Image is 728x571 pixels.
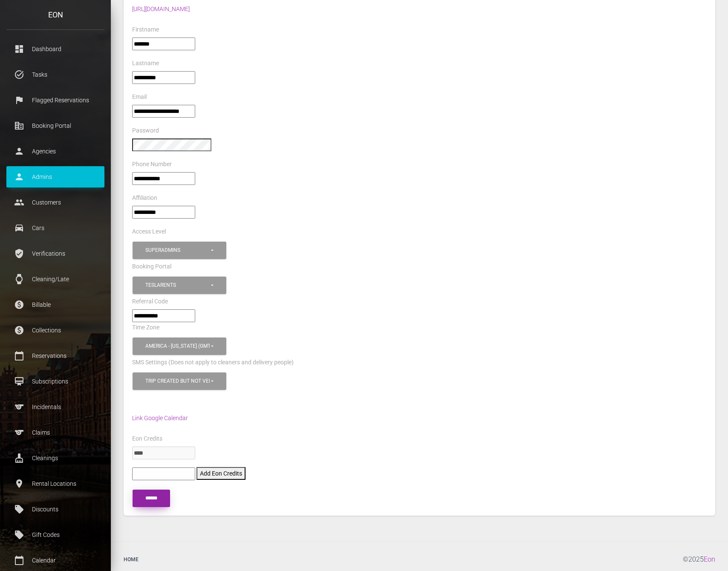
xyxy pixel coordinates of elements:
[132,194,157,202] label: Affiliation
[13,554,98,567] p: Calendar
[145,343,210,350] div: America - [US_STATE] (GMT -05:00)
[132,435,162,443] label: Eon Credits
[6,141,104,162] a: person Agencies
[132,358,294,367] label: SMS Settings (Does not apply to cleaners and delivery people)
[13,68,98,81] p: Tasks
[6,166,104,187] a: person Admins
[6,371,104,392] a: card_membership Subscriptions
[13,401,98,413] p: Incidentals
[6,243,104,264] a: verified_user Verifications
[704,555,715,563] a: Eon
[13,119,98,132] p: Booking Portal
[13,426,98,439] p: Claims
[133,372,226,390] button: Trip created but not verified, Trip was cancelled, Customer is verified and trip is set to go
[13,196,98,209] p: Customers
[13,273,98,285] p: Cleaning/Late
[6,524,104,545] a: local_offer Gift Codes
[6,115,104,136] a: corporate_fare Booking Portal
[6,396,104,418] a: sports Incidentals
[13,145,98,158] p: Agencies
[132,59,159,68] label: Lastname
[132,323,159,332] label: Time Zone
[13,43,98,55] p: Dashboard
[133,337,226,355] button: America - New York (GMT -05:00)
[196,467,246,480] button: Add Eon Credits
[13,247,98,260] p: Verifications
[6,294,104,315] a: paid Billable
[6,217,104,239] a: drive_eta Cars
[6,422,104,443] a: sports Claims
[13,298,98,311] p: Billable
[132,297,168,306] label: Referral Code
[13,170,98,183] p: Admins
[6,268,104,290] a: watch Cleaning/Late
[13,503,98,516] p: Discounts
[132,228,166,236] label: Access Level
[6,38,104,60] a: dashboard Dashboard
[145,282,210,289] div: TeslaRents
[6,320,104,341] a: paid Collections
[132,262,171,271] label: Booking Portal
[6,447,104,469] a: cleaning_services Cleanings
[145,378,210,385] div: Trip created but not verified , Trip was cancelled , Customer is verified and trip is set to go
[117,548,145,571] a: Home
[13,375,98,388] p: Subscriptions
[6,550,104,571] a: calendar_today Calendar
[13,349,98,362] p: Reservations
[133,277,226,294] button: TeslaRents
[132,6,190,12] a: [URL][DOMAIN_NAME]
[13,452,98,464] p: Cleanings
[145,247,210,254] div: Superadmins
[13,477,98,490] p: Rental Locations
[6,89,104,111] a: flag Flagged Reservations
[13,94,98,107] p: Flagged Reservations
[683,548,722,571] div: © 2025
[6,192,104,213] a: people Customers
[6,64,104,85] a: task_alt Tasks
[13,528,98,541] p: Gift Codes
[132,127,159,135] label: Password
[132,26,159,34] label: Firstname
[6,473,104,494] a: place Rental Locations
[132,415,188,421] a: Link Google Calendar
[6,345,104,366] a: calendar_today Reservations
[132,160,172,169] label: Phone Number
[132,93,147,101] label: Email
[133,242,226,259] button: Superadmins
[6,499,104,520] a: local_offer Discounts
[13,222,98,234] p: Cars
[13,324,98,337] p: Collections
